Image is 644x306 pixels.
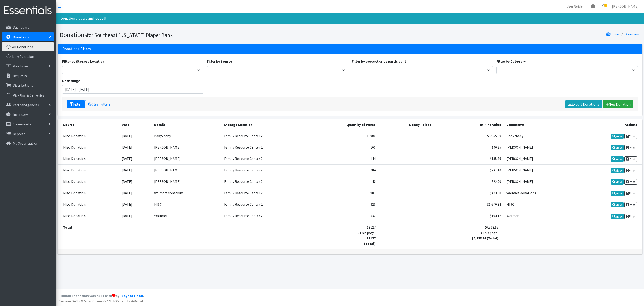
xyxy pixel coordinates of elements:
p: My Organization [13,141,38,146]
p: Pick Ups & Deliveries [13,93,44,97]
td: [DATE] [119,130,151,142]
td: $104.12 [434,210,504,222]
a: Home [606,32,620,36]
td: Misc. Donation [58,130,119,142]
td: [DATE] [119,199,151,210]
label: Filter by product drive participant [352,59,406,64]
td: Family Resource Center 2 [221,153,309,164]
td: [PERSON_NAME] [504,176,574,187]
td: 144 [309,153,378,164]
a: Reports [2,129,54,138]
a: Requests [2,71,54,80]
td: Misc. Donation [58,142,119,153]
a: View [611,156,624,162]
td: $3,955.00 [434,130,504,142]
p: Distributions [13,83,33,88]
p: Reports [13,131,25,136]
td: [PERSON_NAME] [151,153,221,164]
a: Distributions [2,81,54,90]
th: In-kind Value [434,119,504,130]
td: Baby2baby [504,130,574,142]
a: Print [624,156,637,162]
p: Partner Agencies [13,103,39,107]
label: Filter by Source [207,59,232,64]
td: $241.40 [434,164,504,176]
th: Source [58,119,119,130]
a: Dashboard [2,23,54,32]
a: My Organization [2,139,54,148]
td: [DATE] [119,176,151,187]
a: Donations [625,32,641,36]
a: Inventory [2,110,54,119]
a: Export Donations [565,100,602,108]
td: MISC [504,199,574,210]
td: [PERSON_NAME] [504,142,574,153]
a: Partner Agencies [2,100,54,109]
th: Actions [574,119,642,130]
button: Filter [67,100,85,108]
td: Misc. Donation [58,176,119,187]
td: Baby2baby [151,130,221,142]
td: Walmart [151,210,221,222]
a: Pick Ups & Deliveries [2,91,54,100]
a: Print [624,168,637,173]
td: 10900 [309,130,378,142]
th: Details [151,119,221,130]
td: [PERSON_NAME] [151,142,221,153]
td: Family Resource Center 2 [221,164,309,176]
td: 103 [309,142,378,153]
th: Comments [504,119,574,130]
div: Donation created and logged! [56,13,644,24]
a: View [611,134,624,139]
a: Print [624,134,637,139]
td: 323 [309,199,378,210]
td: [DATE] [119,164,151,176]
a: Clear Filters [85,100,113,108]
a: View [611,214,624,219]
a: Ruby for Good [119,293,143,298]
a: Print [624,191,637,196]
p: Inventory [13,112,28,117]
a: New Donation [603,100,633,108]
a: All Donations [2,42,54,51]
h3: Donations Filters [62,47,91,51]
td: Family Resource Center 2 [221,199,309,210]
a: [PERSON_NAME] [608,2,642,11]
td: $135.36 [434,153,504,164]
label: Filter by Category [496,59,526,64]
td: [DATE] [119,210,151,222]
h1: Donations [59,31,348,39]
td: Misc. Donation [58,210,119,222]
p: Donations [13,35,29,39]
td: Walmart [504,210,574,222]
td: 901 [309,187,378,199]
td: Family Resource Center 2 [221,130,309,142]
a: Purchases [2,62,54,71]
th: Storage Location [221,119,309,130]
a: User Guide [563,2,586,11]
strong: 13127 (Total) [364,236,376,246]
td: Misc. Donation [58,153,119,164]
a: Print [624,214,637,219]
td: $22.00 [434,176,504,187]
td: $46.35 [434,142,504,153]
img: HumanEssentials [2,3,54,18]
td: [PERSON_NAME] [504,153,574,164]
th: Date [119,119,151,130]
td: MISC [151,199,221,210]
td: Family Resource Center 2 [221,187,309,199]
td: 284 [309,164,378,176]
a: New Donation [2,52,54,61]
p: Requests [13,73,27,78]
td: [DATE] [119,187,151,199]
a: View [611,145,624,150]
td: 13127 (This page) [309,222,378,249]
strong: Human Essentials was built with by . [59,293,144,298]
span: Version: 3e45d92eb9c305eee39721cb350cc05faa68e05d [59,299,143,303]
a: Print [624,202,637,207]
span: 3 [604,4,607,7]
td: Family Resource Center 2 [221,176,309,187]
td: $423.90 [434,187,504,199]
a: Print [624,145,637,150]
td: [PERSON_NAME] [504,164,574,176]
